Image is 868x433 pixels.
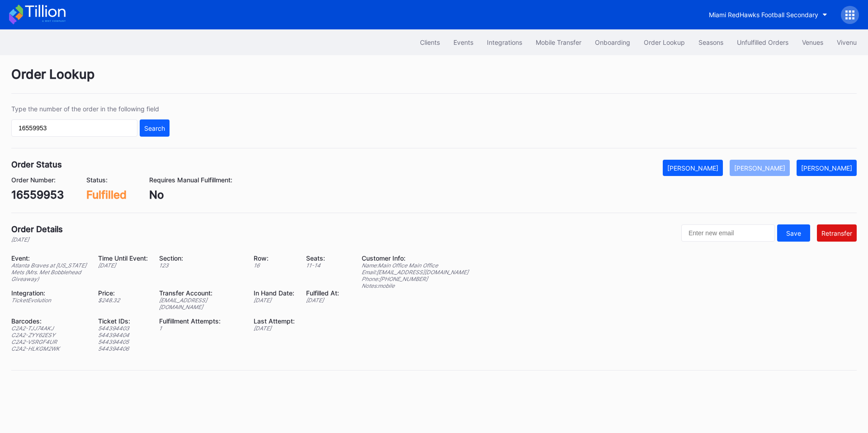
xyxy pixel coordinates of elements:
[98,262,148,269] div: [DATE]
[159,297,243,310] div: [EMAIL_ADDRESS][DOMAIN_NAME]
[663,160,723,176] button: [PERSON_NAME]
[159,317,243,325] div: Fulfillment Attempts:
[254,297,295,304] div: [DATE]
[709,11,818,19] div: Miami RedHawks Football Secondary
[786,229,801,237] div: Save
[692,34,730,51] button: Seasons
[98,332,148,338] div: 544394404
[362,269,468,276] div: Email: [EMAIL_ADDRESS][DOMAIN_NAME]
[797,160,857,176] button: [PERSON_NAME]
[730,34,795,51] button: Unfulfilled Orders
[595,38,630,46] div: Onboarding
[11,262,87,282] div: Atlanta Braves at [US_STATE] Mets (Mrs. Met Bobblehead Giveaway)
[644,38,685,46] div: Order Lookup
[11,67,857,94] div: Order Lookup
[159,254,243,262] div: Section:
[777,224,810,242] button: Save
[362,262,468,269] div: Name: Main Office Main Office
[447,34,480,51] button: Events
[801,164,852,172] div: [PERSON_NAME]
[11,236,63,243] div: [DATE]
[698,38,723,46] div: Seasons
[98,345,148,352] div: 544394406
[737,38,788,46] div: Unfulfilled Orders
[730,160,790,176] button: [PERSON_NAME]
[681,224,775,242] input: Enter new email
[795,34,830,51] button: Venues
[11,176,64,184] div: Order Number:
[734,164,785,172] div: [PERSON_NAME]
[144,124,165,132] div: Search
[254,254,295,262] div: Row:
[821,229,852,237] div: Retransfer
[11,332,87,338] div: C2A2-ZYY62ESY
[637,34,692,51] button: Order Lookup
[11,119,137,137] input: GT59662
[98,297,148,304] div: $ 248.32
[159,325,243,332] div: 1
[254,262,295,269] div: 16
[667,164,718,172] div: [PERSON_NAME]
[362,282,468,289] div: Notes: mobile
[529,34,588,51] button: Mobile Transfer
[98,289,148,297] div: Price:
[306,297,339,304] div: [DATE]
[11,254,87,262] div: Event:
[98,325,148,332] div: 544394403
[98,338,148,345] div: 544394405
[830,34,863,51] button: Vivenu
[362,254,468,262] div: Customer Info:
[362,276,468,282] div: Phone: [PHONE_NUMBER]
[11,188,64,201] div: 16559953
[159,262,243,269] div: 123
[306,289,339,297] div: Fulfilled At:
[11,325,87,332] div: C2A2-TJJ74AKJ
[702,6,834,23] button: Miami RedHawks Football Secondary
[11,338,87,345] div: C2A2-VSRGF4UR
[306,254,339,262] div: Seats:
[413,34,447,51] button: Clients
[802,38,823,46] div: Venues
[306,262,339,269] div: 11 - 14
[140,119,170,137] button: Search
[480,34,529,51] button: Integrations
[453,38,473,46] div: Events
[149,176,232,184] div: Requires Manual Fulfillment:
[254,289,295,297] div: In Hand Date:
[254,325,295,332] div: [DATE]
[86,188,127,201] div: Fulfilled
[11,345,87,352] div: C2A2-HLKGM2WK
[149,188,232,201] div: No
[11,224,63,234] div: Order Details
[817,224,857,242] button: Retransfer
[11,297,87,304] div: TicketEvolution
[98,254,148,262] div: Time Until Event:
[837,38,857,46] div: Vivenu
[11,317,87,325] div: Barcodes:
[11,105,170,113] div: Type the number of the order in the following field
[86,176,127,184] div: Status:
[11,160,62,169] div: Order Status
[536,38,581,46] div: Mobile Transfer
[254,317,295,325] div: Last Attempt:
[420,38,440,46] div: Clients
[159,289,243,297] div: Transfer Account:
[11,289,87,297] div: Integration:
[487,38,522,46] div: Integrations
[98,317,148,325] div: Ticket IDs:
[588,34,637,51] button: Onboarding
